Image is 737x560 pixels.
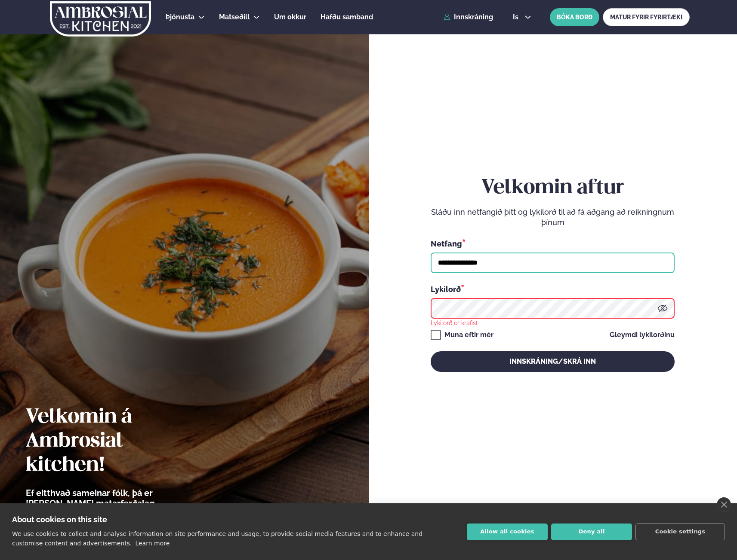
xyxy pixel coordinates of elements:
[12,515,107,524] strong: About cookies on this site
[444,13,493,21] a: Innskráning
[26,488,204,508] p: Ef eitthvað sameinar fólk, þá er [PERSON_NAME] matarferðalag.
[166,13,194,21] span: Þjónusta
[610,332,675,338] a: Gleymdi lykilorðinu
[166,12,194,22] a: Þjónusta
[274,12,306,22] a: Um okkur
[26,405,204,478] h2: Velkomin á Ambrosial kitchen!
[274,13,306,21] span: Um okkur
[431,176,675,200] h2: Velkomin aftur
[219,13,250,21] span: Matseðill
[219,12,250,22] a: Matseðill
[513,14,521,21] span: is
[431,283,675,295] div: Lykilorð
[431,319,478,326] div: Lykilorð er krafist
[431,238,675,249] div: Netfang
[635,523,725,540] button: Cookie settings
[550,8,599,26] button: BÓKA BORÐ
[135,540,170,547] a: Learn more
[321,13,373,21] span: Hafðu samband
[467,523,548,540] button: Allow all cookies
[551,523,632,540] button: Deny all
[49,1,152,37] img: logo
[717,497,731,512] a: close
[12,530,422,547] p: We use cookies to collect and analyse information on site performance and usage, to provide socia...
[431,351,675,372] button: Innskráning/Skrá inn
[321,12,373,22] a: Hafðu samband
[431,207,675,228] p: Sláðu inn netfangið þitt og lykilorð til að fá aðgang að reikningnum þínum
[603,8,690,26] a: MATUR FYRIR FYRIRTÆKI
[506,14,538,21] button: is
